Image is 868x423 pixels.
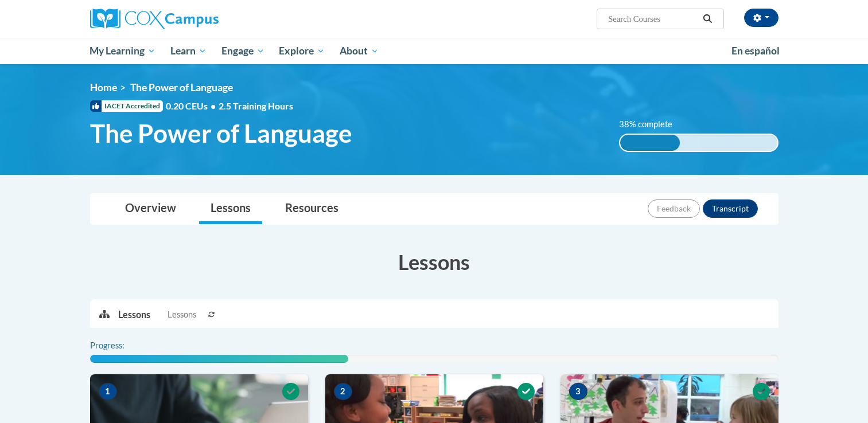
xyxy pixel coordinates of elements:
[332,38,386,64] a: About
[619,118,685,131] label: 38% complete
[163,38,214,64] a: Learn
[274,194,350,224] a: Resources
[279,44,325,58] span: Explore
[170,44,207,58] span: Learn
[744,9,779,27] button: Account Settings
[699,12,716,26] button: Search
[221,44,264,58] span: Engage
[731,45,780,57] span: En español
[130,81,233,93] span: The Power of Language
[340,44,379,58] span: About
[90,339,156,352] label: Progress:
[90,9,219,29] img: Cox Campus
[211,100,216,111] span: •
[648,199,700,218] button: Feedback
[114,194,188,224] a: Overview
[168,308,196,321] span: Lessons
[607,12,699,26] input: Search Courses
[703,199,758,218] button: Transcript
[89,44,155,58] span: My Learning
[90,118,352,148] span: The Power of Language
[620,135,680,151] div: 38% complete
[569,383,587,400] span: 3
[73,38,796,64] div: Main menu
[118,308,150,321] p: Lessons
[99,383,117,400] span: 1
[724,39,787,63] a: En español
[90,248,779,276] h3: Lessons
[90,81,117,93] a: Home
[83,38,164,64] a: My Learning
[271,38,332,64] a: Explore
[166,100,219,112] span: 0.20 CEUs
[214,38,272,64] a: Engage
[90,100,163,112] span: IACET Accredited
[199,194,262,224] a: Lessons
[219,100,293,111] span: 2.5 Training Hours
[334,383,352,400] span: 2
[90,9,308,29] a: Cox Campus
